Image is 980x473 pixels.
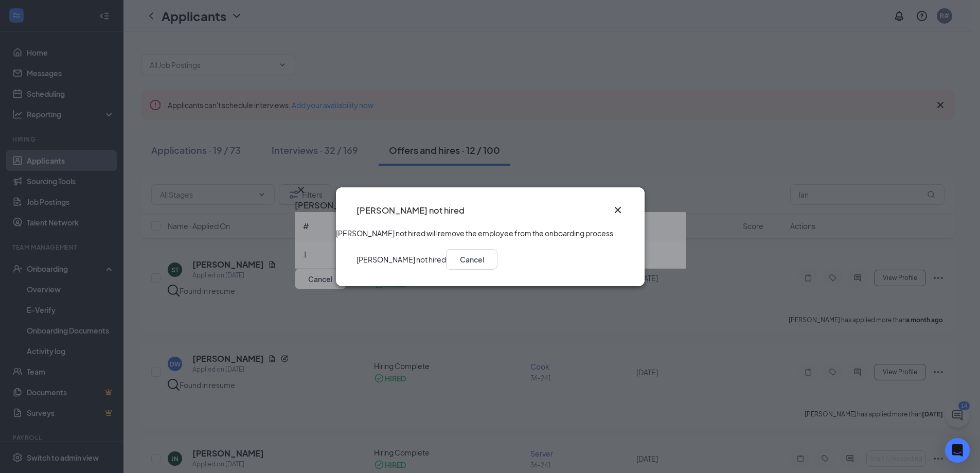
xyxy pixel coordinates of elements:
[612,204,624,216] button: Close
[357,249,446,269] button: [PERSON_NAME] not hired
[357,204,465,217] h3: [PERSON_NAME] not hired
[336,227,645,238] div: [PERSON_NAME] not hired will remove the employee from the onboarding process.
[446,249,497,269] button: Cancel
[612,204,624,216] svg: Cross
[945,438,970,463] div: Open Intercom Messenger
